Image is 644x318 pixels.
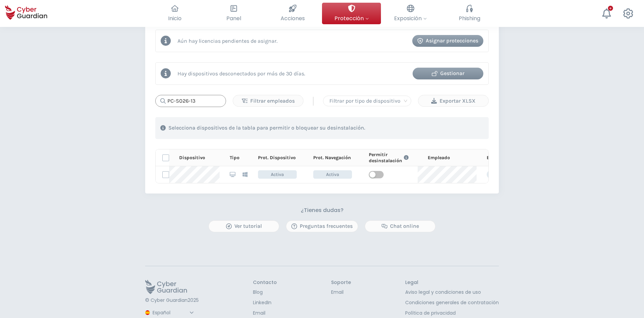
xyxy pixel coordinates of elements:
a: Blog [253,289,277,296]
a: LinkedIn [253,299,277,306]
img: region-logo [145,310,150,315]
p: Empleado [428,155,450,161]
p: Permitir desinstalación [369,152,402,164]
div: Ver tutorial [214,222,274,230]
button: Acciones [263,3,322,24]
h3: Contacto [253,280,277,286]
h3: ¿Tienes dudas? [301,207,344,214]
p: Dispositivo [179,155,205,161]
h3: Legal [405,280,499,286]
button: Exposición [381,3,440,24]
button: Gestionar [413,68,483,79]
p: Etiquetas [487,155,509,161]
p: © Cyber Guardian 2025 [145,297,199,304]
div: Filtrar empleados [238,97,298,105]
p: Prot. Dispositivo [258,155,296,161]
span: Protección [334,14,369,23]
span: Acciones [281,14,305,23]
span: Activa [258,170,297,179]
div: Chat online [370,222,430,230]
h3: Soporte [331,280,351,286]
button: Phishing [440,3,499,24]
div: Gestionar [418,69,478,77]
button: Ver tutorial [208,220,279,232]
button: Exportar XLSX [418,95,489,107]
input: Buscar... [155,95,226,107]
p: Tipo [230,155,239,161]
button: Protección [322,3,381,24]
p: Hay dispositivos desconectados por más de 30 días. [178,70,305,77]
a: Email [331,289,351,296]
button: Inicio [145,3,204,24]
button: Panel [204,3,263,24]
button: Link to FAQ information [402,152,410,164]
span: Phishing [459,14,480,23]
button: Asignar protecciones [412,35,483,47]
div: Preguntas frecuentes [291,222,353,230]
p: Selecciona dispositivos de la tabla para permitir o bloquear su desinstalación. [168,125,365,131]
button: Filtrar empleados [233,95,303,107]
span: Panel [226,14,241,23]
span: Inicio [168,14,182,23]
span: Exposición [394,14,427,23]
button: Chat online [365,220,436,232]
a: Condiciones generales de contratación [405,299,499,306]
a: Política de privacidad [405,310,499,317]
a: Aviso legal y condiciones de uso [405,289,499,296]
span: | [312,96,315,106]
p: Aún hay licencias pendientes de asignar. [178,38,278,44]
button: Preguntas frecuentes [286,220,358,232]
a: Email [253,310,277,317]
span: Activa [313,170,352,179]
div: Exportar XLSX [423,97,483,105]
div: + [608,6,613,11]
p: Prot. Navegación [313,155,351,161]
div: Asignar protecciones [417,37,478,45]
